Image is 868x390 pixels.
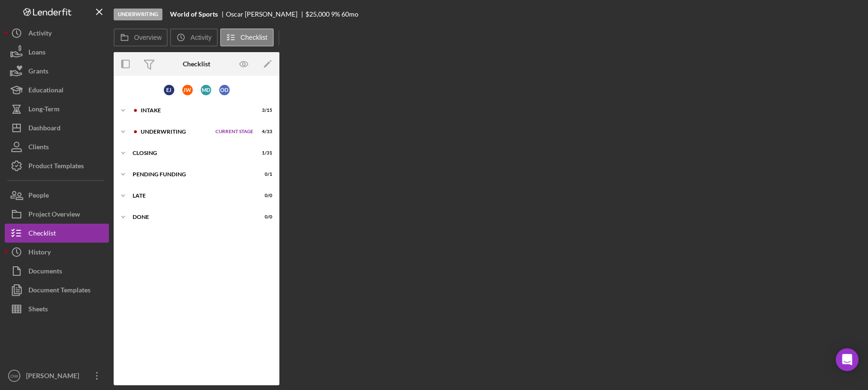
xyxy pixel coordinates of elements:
div: M D [201,85,211,95]
div: Project Overview [28,205,80,226]
button: Clients [5,137,109,156]
div: O D [219,85,230,95]
div: Checklist [183,60,210,68]
div: 0 / 0 [255,214,272,220]
button: Activity [5,24,109,43]
button: Sheets [5,299,109,318]
div: Grants [28,62,48,83]
button: Product Templates [5,156,109,175]
label: Activity [190,34,211,41]
div: Late [133,193,249,199]
div: Sheets [28,299,48,321]
div: 0 / 0 [255,193,272,199]
div: $25,000 [305,10,330,18]
button: Grants [5,62,109,81]
button: OW[PERSON_NAME] [5,366,109,385]
button: People [5,186,109,205]
div: Educational [28,81,63,102]
div: [PERSON_NAME] [24,366,85,388]
div: Loans [28,43,45,64]
div: Underwriting [114,9,162,20]
label: Checklist [241,34,268,41]
div: Done [133,214,249,220]
div: 3 / 15 [255,108,272,113]
div: 60 mo [341,10,358,18]
button: Checklist [220,28,274,46]
button: Overview [114,28,168,46]
button: Activity [170,28,217,46]
text: OW [10,373,18,379]
div: Checklist [28,224,56,245]
button: Checklist [5,224,109,243]
button: Educational [5,81,109,100]
div: E J [164,85,174,95]
label: Overview [134,34,161,41]
button: Loans [5,43,109,62]
div: Oscar [PERSON_NAME] [226,10,305,18]
div: Product Templates [28,156,84,178]
div: 4 / 33 [255,129,272,135]
div: Long-Term [28,100,60,121]
div: Clients [28,137,49,159]
button: Documents [5,262,109,281]
div: J W [182,85,193,95]
button: History [5,243,109,262]
button: Document Templates [5,281,109,299]
div: Documents [28,262,62,283]
button: Dashboard [5,118,109,137]
div: Open Intercom Messenger [836,348,859,371]
span: Current Stage [215,129,253,135]
div: 1 / 31 [255,150,272,156]
div: 0 / 1 [255,172,272,177]
b: World of Sports [170,10,218,18]
div: Document Templates [28,281,90,302]
button: Project Overview [5,205,109,224]
div: Underwriting [141,129,211,135]
div: Pending Funding [133,172,249,177]
div: Closing [133,150,249,156]
button: Long-Term [5,100,109,118]
div: 9 % [331,10,340,18]
div: Activity [28,24,52,45]
div: People [28,186,49,207]
div: History [28,243,51,264]
div: Intake [141,108,249,113]
div: Dashboard [28,118,61,140]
